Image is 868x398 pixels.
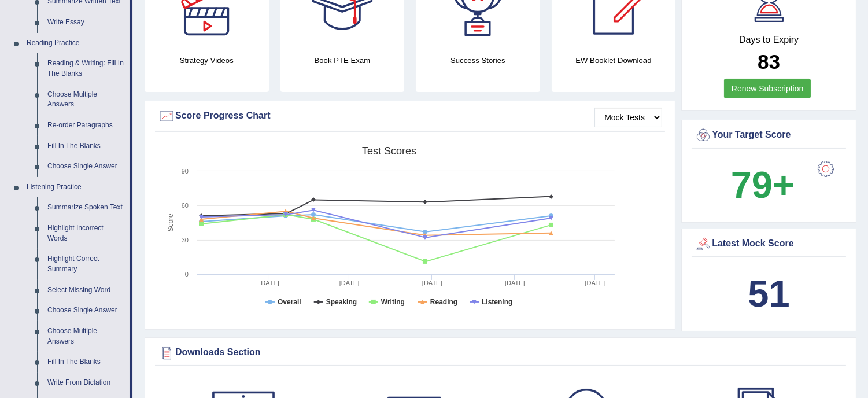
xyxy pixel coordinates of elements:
tspan: Listening [482,298,512,306]
h4: Strategy Videos [145,54,269,67]
tspan: Reading [430,298,457,306]
a: Fill In The Blanks [42,136,130,157]
tspan: Score [167,213,175,232]
a: Highlight Incorrect Words [42,218,130,249]
div: Your Target Score [695,127,843,144]
a: Renew Subscription [724,79,811,98]
a: Reading & Writing: Fill In The Blanks [42,53,130,84]
tspan: [DATE] [505,279,525,286]
a: Listening Practice [21,177,130,198]
a: Reading Practice [21,33,130,54]
a: Choose Multiple Answers [42,321,130,352]
tspan: [DATE] [259,279,279,286]
a: Write Essay [42,12,130,33]
text: 60 [182,202,189,209]
a: Select Missing Word [42,280,130,301]
b: 83 [758,50,780,73]
a: Fill In The Blanks [42,352,130,373]
tspan: Overall [278,298,301,306]
a: Summarize Spoken Text [42,197,130,218]
h4: Book PTE Exam [280,54,405,67]
tspan: Writing [381,298,405,306]
div: Latest Mock Score [695,235,843,253]
a: Choose Single Answer [42,156,130,177]
b: 79+ [731,164,795,206]
tspan: Speaking [326,298,357,306]
tspan: [DATE] [339,279,360,286]
h4: Days to Expiry [695,35,843,45]
div: Score Progress Chart [158,108,662,125]
div: Downloads Section [158,344,843,362]
text: 90 [182,168,189,175]
tspan: [DATE] [585,279,605,286]
a: Choose Single Answer [42,300,130,321]
text: 0 [185,271,189,278]
b: 51 [748,272,789,315]
text: 30 [182,237,189,244]
a: Highlight Correct Summary [42,249,130,279]
h4: Success Stories [416,54,540,67]
a: Re-order Paragraphs [42,115,130,136]
h4: EW Booklet Download [552,54,676,67]
tspan: [DATE] [422,279,442,286]
tspan: Test scores [362,145,416,157]
a: Choose Multiple Answers [42,84,130,115]
a: Write From Dictation [42,373,130,393]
